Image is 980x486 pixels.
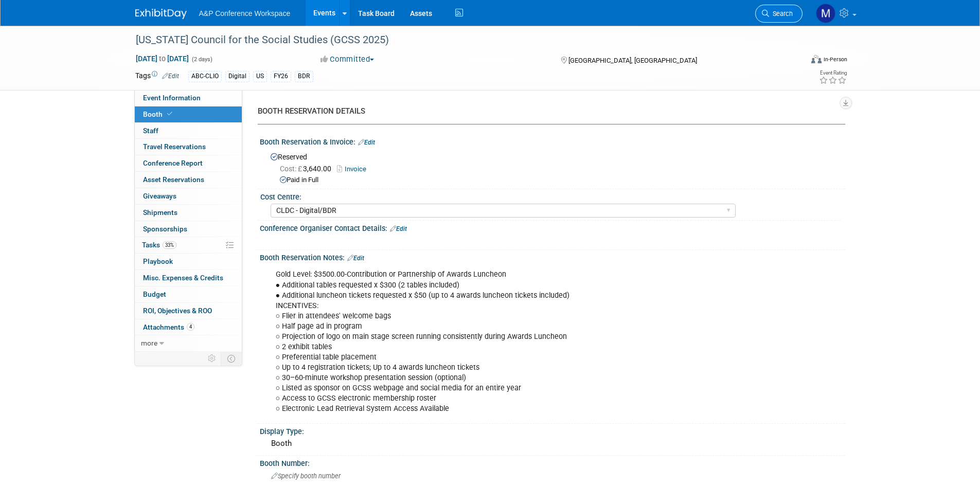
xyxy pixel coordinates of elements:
[143,159,203,167] span: Conference Report
[135,303,242,319] a: ROI, Objectives & ROO
[132,31,787,49] div: [US_STATE] Council for the Social Studies (GCSS 2025)
[358,139,375,146] a: Edit
[143,175,204,184] span: Asset Reservations
[135,172,242,188] a: Asset Reservations
[317,54,378,65] button: Committed
[268,149,838,185] div: Reserved
[260,221,845,234] div: Conference Organiser Contact Details:
[135,221,242,237] a: Sponsorships
[260,424,845,437] div: Display Type:
[816,4,835,23] img: Mark Strong
[135,270,242,286] a: Misc. Expenses & Credits
[143,274,223,282] span: Misc. Expenses & Credits
[135,54,189,63] span: [DATE] [DATE]
[191,56,212,63] span: (2 days)
[135,123,242,139] a: Staff
[135,106,242,122] a: Booth
[143,208,177,217] span: Shipments
[143,257,173,265] span: Playbook
[811,55,822,63] img: Format-Inperson.png
[143,225,187,233] span: Sponsorships
[742,53,848,69] div: Event Format
[143,323,194,331] span: Attachments
[199,9,291,17] span: A&P Conference Workspace
[260,456,845,469] div: Booth Number:
[143,307,212,315] span: ROI, Objectives & ROO
[187,323,194,331] span: 4
[188,71,222,82] div: ABC-CLIO
[135,286,242,302] a: Budget
[135,319,242,335] a: Attachments4
[390,225,407,232] a: Edit
[271,472,341,480] span: Specify booth number
[143,142,206,151] span: Travel Reservations
[142,241,176,249] span: Tasks
[260,250,845,263] div: Booth Reservation Notes:
[260,134,845,148] div: Booth Reservation & Invoice:
[135,90,242,106] a: Event Information
[167,111,172,117] i: Booth reservation complete
[135,237,242,253] a: Tasks33%
[203,352,221,365] td: Personalize Event Tab Strip
[157,55,167,63] span: to
[260,189,841,202] div: Cost Centre:
[295,71,313,82] div: BDR
[135,155,242,171] a: Conference Report
[253,71,267,82] div: US
[143,290,166,298] span: Budget
[141,339,157,347] span: more
[271,71,291,82] div: FY26
[135,205,242,221] a: Shipments
[755,5,803,23] a: Search
[280,175,838,185] div: Paid in Full
[143,94,201,102] span: Event Information
[225,71,250,82] div: Digital
[819,70,847,76] div: Event Rating
[268,436,838,452] div: Booth
[135,70,179,82] td: Tags
[258,106,838,117] div: BOOTH RESERVATION DETAILS
[823,56,847,63] div: In-Person
[143,110,174,118] span: Booth
[135,335,242,351] a: more
[163,241,176,249] span: 33%
[143,127,158,135] span: Staff
[135,188,242,204] a: Giveaways
[162,73,179,80] a: Edit
[280,165,335,173] span: 3,640.00
[769,10,793,17] span: Search
[135,9,187,19] img: ExhibitDay
[568,57,697,64] span: [GEOGRAPHIC_DATA], [GEOGRAPHIC_DATA]
[280,165,303,173] span: Cost: £
[337,165,371,173] a: Invoice
[135,254,242,269] a: Playbook
[143,192,176,200] span: Giveaways
[347,255,364,262] a: Edit
[269,264,732,419] div: Gold Level: $3500.00-Contribution or Partnership of Awards Luncheon ● Additional tables requested...
[221,352,242,365] td: Toggle Event Tabs
[135,139,242,155] a: Travel Reservations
